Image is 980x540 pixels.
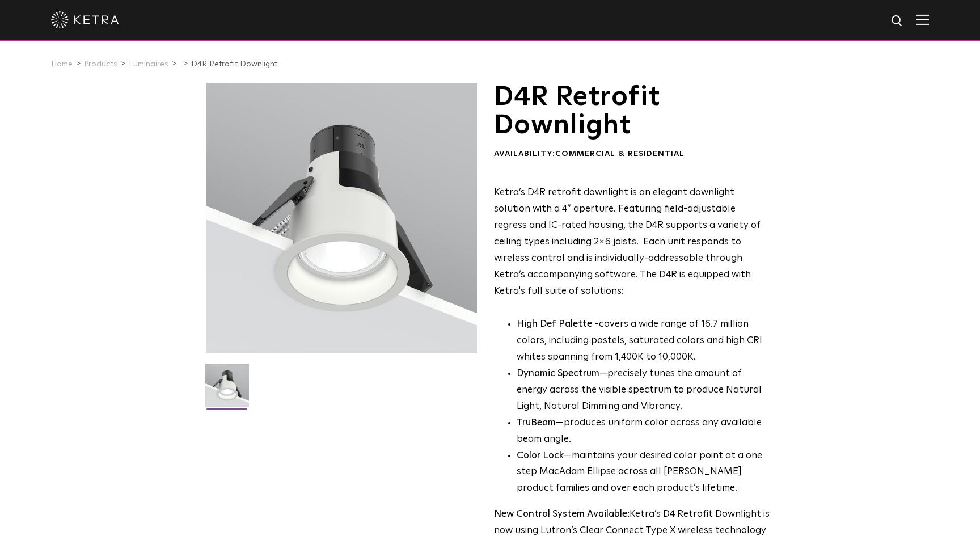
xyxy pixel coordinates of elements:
h1: D4R Retrofit Downlight [494,83,770,140]
p: covers a wide range of 16.7 million colors, including pastels, saturated colors and high CRI whit... [517,317,770,366]
img: ketra-logo-2019-white [51,11,119,28]
a: Luminaires [129,60,168,68]
strong: Color Lock [517,451,564,461]
img: D4R Retrofit Downlight [205,364,249,416]
strong: TruBeam [517,418,556,428]
div: Availability: [494,149,770,160]
a: Products [84,60,117,68]
span: Commercial & Residential [555,150,685,158]
a: D4R Retrofit Downlight [191,60,277,68]
a: Home [51,60,73,68]
li: —precisely tunes the amount of energy across the visible spectrum to produce Natural Light, Natur... [517,366,770,415]
li: —produces uniform color across any available beam angle. [517,415,770,448]
p: Ketra’s D4R retrofit downlight is an elegant downlight solution with a 4” aperture. Featuring fie... [494,185,770,299]
strong: High Def Palette - [517,319,599,329]
li: —maintains your desired color point at a one step MacAdam Ellipse across all [PERSON_NAME] produc... [517,448,770,497]
img: Hamburger%20Nav.svg [916,14,929,25]
strong: New Control System Available: [494,509,630,519]
strong: Dynamic Spectrum [517,369,599,378]
img: search icon [890,14,905,28]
